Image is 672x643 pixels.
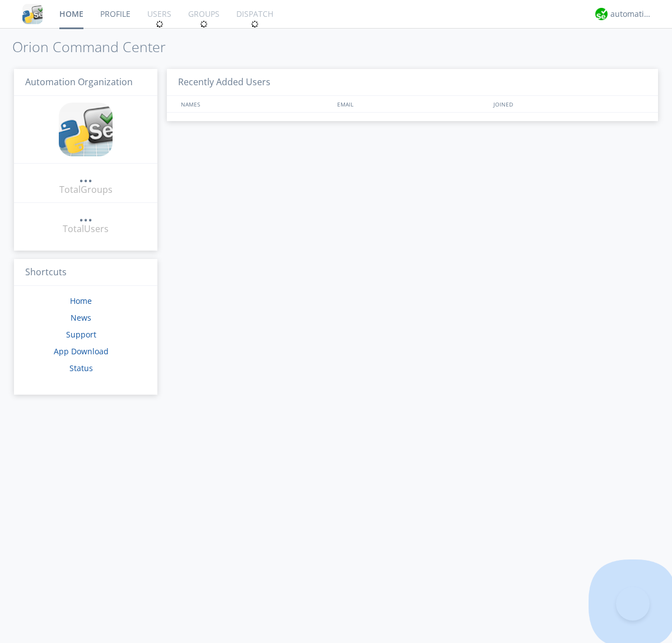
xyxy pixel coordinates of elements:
[610,8,652,20] div: automation+atlas
[200,20,208,28] img: spin.svg
[70,295,92,306] a: Home
[79,170,92,182] div: ...
[71,312,91,323] a: News
[491,96,647,112] div: JOINED
[54,346,109,357] a: App Download
[79,210,92,221] div: ...
[63,223,109,235] div: Total Users
[79,210,92,223] a: ...
[25,76,133,88] span: Automation Organization
[14,259,157,286] h3: Shortcuts
[595,8,608,20] img: d2d01cd9b4174d08988066c6d424eccd
[66,329,96,340] a: Support
[334,96,491,112] div: EMAIL
[22,4,43,24] img: cddb5a64eb264b2086981ab96f4c1ba7
[59,183,113,196] div: Total Groups
[167,69,658,96] h3: Recently Added Users
[79,170,92,183] a: ...
[69,363,93,373] a: Status
[251,20,259,28] img: spin.svg
[616,587,650,621] iframe: Toggle Customer Support
[59,103,113,156] img: cddb5a64eb264b2086981ab96f4c1ba7
[178,96,332,112] div: NAMES
[156,20,164,28] img: spin.svg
